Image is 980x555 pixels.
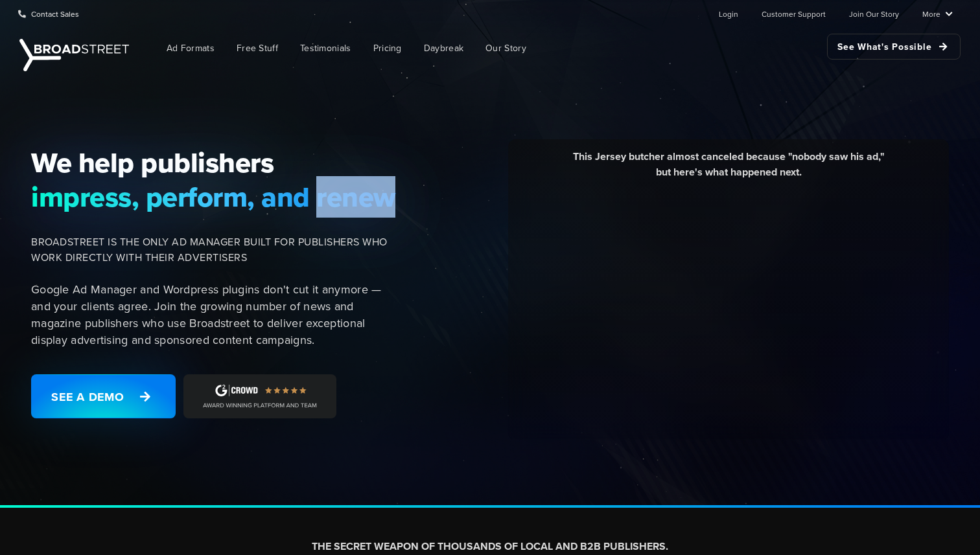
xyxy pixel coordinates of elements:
[227,34,288,63] a: Free Stuff
[762,1,826,27] a: Customer Support
[922,1,953,27] a: More
[18,1,79,27] a: Contact Sales
[19,39,129,71] img: Broadstreet | The Ad Manager for Small Publishers
[414,34,473,63] a: Daybreak
[373,41,402,55] span: Pricing
[485,41,526,55] span: Our Story
[300,41,351,55] span: Testimonials
[128,540,852,554] h2: THE SECRET WEAPON OF THOUSANDS OF LOCAL AND B2B PUBLISHERS.
[31,180,397,214] span: impress, perform, and renew
[136,27,961,69] nav: Main
[849,1,899,27] a: Join Our Story
[237,41,278,55] span: Free Stuff
[518,149,939,190] div: This Jersey butcher almost canceled because "nobody saw his ad," but here's what happened next.
[518,190,939,426] iframe: YouTube video player
[476,34,536,63] a: Our Story
[364,34,412,63] a: Pricing
[31,374,176,418] a: See a Demo
[424,41,463,55] span: Daybreak
[827,34,961,60] a: See What's Possible
[31,146,397,179] span: We help publishers
[31,234,397,266] span: BROADSTREET IS THE ONLY AD MANAGER BUILT FOR PUBLISHERS WHO WORK DIRECTLY WITH THEIR ADVERTISERS
[31,281,397,348] p: Google Ad Manager and Wordpress plugins don't cut it anymore — and your clients agree. Join the g...
[157,34,224,63] a: Ad Formats
[167,41,215,55] span: Ad Formats
[290,34,361,63] a: Testimonials
[719,1,738,27] a: Login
